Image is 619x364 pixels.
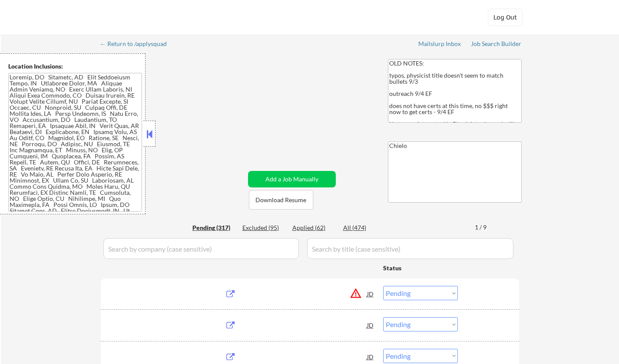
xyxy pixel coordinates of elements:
button: Download Resume [249,190,313,210]
div: Job Search Builder [471,41,522,47]
button: Log Out [488,9,523,26]
input: Search by title (case sensitive) [307,238,513,259]
div: Applied (62) [292,223,336,232]
div: Pending (317) [192,223,236,232]
div: ← Return to /applysquad [100,41,175,47]
a: Job Search Builder [471,40,522,49]
a: ← Return to /applysquad [100,40,175,49]
div: All (474) [343,223,387,232]
button: Add a Job Manually [248,171,336,187]
div: Location Inclusions: [8,62,142,71]
a: Mailslurp Inbox [418,40,462,49]
div: 1 / 9 [475,223,495,232]
div: Excluded (95) [242,223,286,232]
input: Search by company (case sensitive) [103,238,299,259]
div: Status [383,260,458,275]
div: JD [366,317,375,333]
div: Mailslurp Inbox [418,41,462,47]
button: warning_amber [350,287,362,299]
div: JD [366,286,375,302]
